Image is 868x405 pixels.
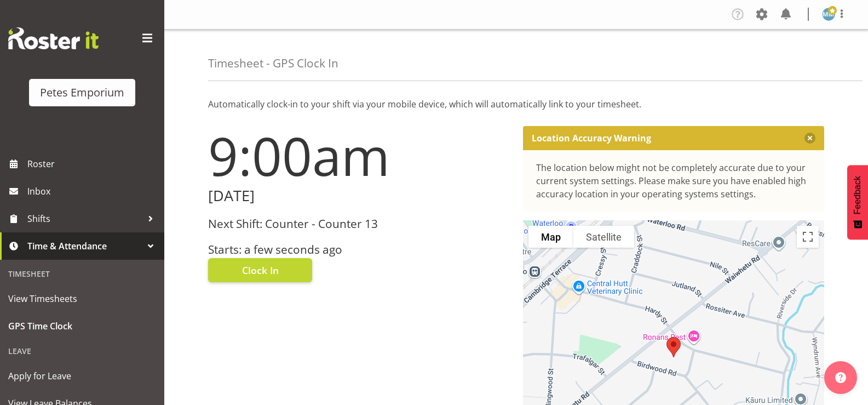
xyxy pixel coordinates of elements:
span: Time & Attendance [27,238,142,254]
div: Petes Emporium [40,84,124,101]
a: GPS Time Clock [3,312,162,340]
button: Toggle fullscreen view [797,226,819,248]
div: The location below might not be completely accurate due to your current system settings. Please m... [536,161,812,201]
span: Roster [27,156,159,172]
div: Leave [3,340,162,362]
h3: Next Shift: Counter - Counter 13 [208,218,510,230]
img: help-xxl-2.png [835,372,846,383]
span: Feedback [853,176,863,214]
h1: 9:00am [208,126,510,185]
button: Show street map [528,226,573,248]
button: Close message [804,133,815,144]
p: Automatically clock-in to your shift via your mobile device, which will automatically link to you... [208,98,824,111]
p: Location Accuracy Warning [532,133,651,144]
span: View Timesheets [8,290,156,307]
img: mandy-mosley3858.jpg [822,8,835,21]
button: Feedback - Show survey [847,165,868,239]
div: Timesheet [3,263,162,285]
a: View Timesheets [3,285,162,312]
span: Clock In [242,263,279,277]
h2: [DATE] [208,187,510,204]
span: Inbox [27,183,159,199]
h4: Timesheet - GPS Clock In [208,57,338,70]
span: GPS Time Clock [8,318,156,334]
h3: Starts: a few seconds ago [208,243,510,256]
a: Apply for Leave [3,362,162,390]
span: Shifts [27,210,142,227]
img: Rosterit website logo [8,27,99,49]
button: Show satellite imagery [573,226,634,248]
button: Clock In [208,258,312,282]
span: Apply for Leave [8,368,156,384]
